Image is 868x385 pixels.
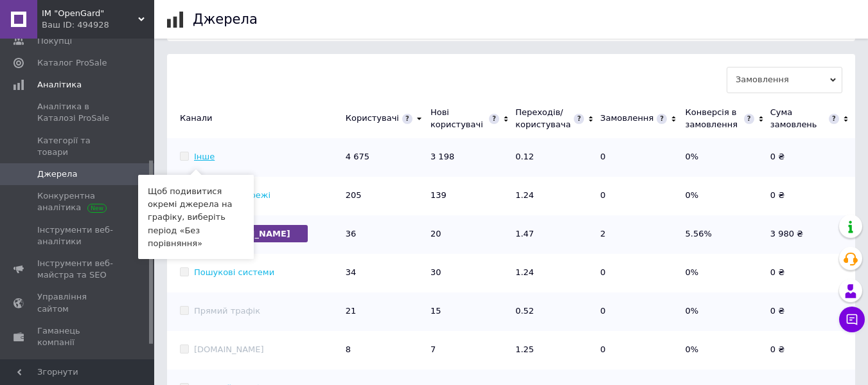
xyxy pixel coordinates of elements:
td: 0.12 [515,138,600,177]
a: Пошукові системи [194,267,274,277]
td: 1.47 [515,215,600,254]
div: Користувачі [346,112,399,124]
td: 20 [430,215,515,254]
div: Конверсія в замовлення [686,107,741,130]
td: 2 [600,215,685,254]
td: 0% [686,292,770,331]
span: Інструменти веб-аналітики [37,224,119,247]
td: 0 ₴ [770,138,855,177]
td: 0 [600,254,685,292]
td: 0 [600,331,685,370]
td: 5.56% [686,215,770,254]
span: Замовлення [727,67,842,93]
td: 7 [430,331,515,370]
span: Аналітика [37,79,82,91]
td: 139 [430,177,515,215]
span: ІМ "OpenGard" [42,8,138,19]
td: 8 [346,331,430,370]
td: 3 198 [430,138,515,177]
div: Ваш ID: 494928 [42,19,154,31]
td: 0% [686,254,770,292]
td: 36 [346,215,430,254]
td: 0 [600,177,685,215]
span: Покупці [37,35,72,47]
td: 0 [600,138,685,177]
td: 0 [600,292,685,331]
a: Інше [194,152,215,161]
td: 3 980 ₴ [770,215,855,254]
span: Аналітика в Каталозі ProSale [37,101,119,124]
td: 0.52 [515,292,600,331]
span: Управління сайтом [37,291,119,314]
td: 1.24 [515,254,600,292]
td: 34 [346,254,430,292]
div: Канали [167,112,339,124]
span: Конкурентна аналітика [37,190,119,213]
div: Сума замовлень [770,107,826,130]
td: 15 [430,292,515,331]
div: Нові користувачі [430,107,486,130]
td: 0 ₴ [770,254,855,292]
span: Щоб подивитися окремі джерела на графіку, виберіть період «Без порівняння» [148,186,232,248]
td: 0% [686,177,770,215]
td: 1.24 [515,177,600,215]
td: 1.25 [515,331,600,370]
button: Чат з покупцем [839,307,865,332]
span: Каталог ProSale [37,57,107,69]
td: 0% [686,138,770,177]
div: Прямий трафік [194,305,260,317]
span: Категорії та товари [37,135,119,158]
td: 21 [346,292,430,331]
td: 205 [346,177,430,215]
td: 0 ₴ [770,331,855,370]
span: Інструменти веб-майстра та SEO [37,258,119,281]
div: [DOMAIN_NAME] [194,344,264,355]
td: 4 675 [346,138,430,177]
td: 0% [686,331,770,370]
div: Замовлення [600,112,653,124]
div: Переходів/користувача [515,107,571,130]
td: 0 ₴ [770,292,855,331]
span: Джерела [37,168,77,180]
td: 30 [430,254,515,292]
h1: Джерела [193,12,258,27]
td: 0 ₴ [770,177,855,215]
span: Гаманець компанії [37,325,119,348]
